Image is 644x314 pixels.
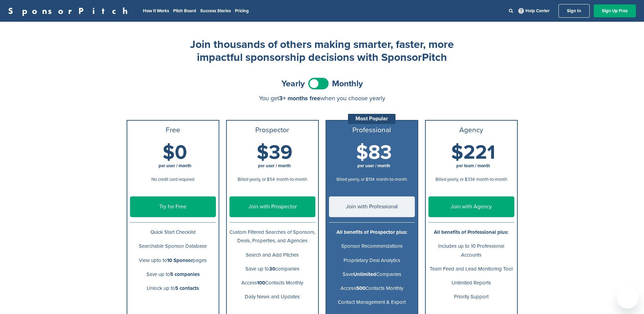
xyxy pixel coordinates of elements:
[130,256,216,265] p: View upto to pages
[229,293,315,301] p: Daily News and Updates
[329,270,415,279] p: Save Companies
[428,265,514,273] p: Team Feed and Lead Monitoring Tool
[229,228,315,245] p: Custom Filtered Searches of Sponsors, Deals, Properties, and Agencies
[428,126,514,134] h3: Agency
[229,279,315,287] p: Access Contacts Monthly
[173,8,196,14] a: Pitch Board
[617,287,639,309] iframe: Button to launch messaging window
[428,196,514,217] a: Join with Agency
[329,196,415,217] a: Join with Professional
[329,298,415,307] p: Contact Management & Export
[434,229,509,235] b: All benefits of Professional plus:
[356,285,365,291] b: 500
[329,126,415,134] h3: Professional
[329,242,415,250] p: Sponsor Recommendations
[130,242,216,250] p: Searchable Sponsor Database
[476,177,507,182] span: month-to-month
[269,266,275,272] b: 30
[281,80,305,88] span: Yearly
[336,177,374,182] span: Billed yearly, or $134
[186,38,458,64] h2: Join thousands of others making smarter, faster, more impactful sponsorship decisions with Sponso...
[127,95,518,102] div: You get when you choose yearly
[456,163,490,169] span: per team / month
[130,196,216,217] a: Try for Free
[235,8,249,14] a: Pricing
[332,80,363,88] span: Monthly
[279,94,320,102] span: 3+ months free
[329,284,415,293] p: Access Contacts Monthly
[159,163,191,169] span: per user / month
[130,284,216,293] p: Unlock up to
[130,126,216,134] h3: Free
[238,177,275,182] span: Billed yearly, or $54
[257,280,265,286] b: 100
[428,242,514,259] p: Includes up to 10 Professional Accounts
[229,251,315,259] p: Search and Add Pitches
[357,163,390,169] span: per user / month
[436,177,475,182] span: Billed yearly, or $334
[517,7,551,15] a: Help Center
[151,177,194,182] span: No credit card required
[257,141,292,164] span: $39
[175,285,199,291] b: 5 contacts
[130,228,216,237] p: Quick Start Checklist
[336,229,407,235] b: All benefits of Prospector plus:
[276,177,307,182] span: month-to-month
[329,256,415,265] p: Proprietary Deal Analytics
[353,271,376,277] b: Unlimited
[167,257,193,263] b: 10 Sponsor
[229,196,315,217] a: Join with Prospector
[376,177,407,182] span: month-to-month
[428,279,514,287] p: Unlimited Reports
[170,271,200,277] b: 5 companies
[558,4,590,18] a: Sign In
[356,141,392,164] span: $83
[428,293,514,301] p: Priority Support
[451,141,495,164] span: $221
[229,265,315,273] p: Save up to companies
[163,141,187,164] span: $0
[8,6,132,15] a: SponsorPitch
[594,4,636,17] a: Sign Up Free
[200,8,231,14] a: Success Stories
[229,126,315,134] h3: Prospector
[143,8,169,14] a: How It Works
[258,163,291,169] span: per user / month
[130,270,216,279] p: Save up to
[348,114,395,124] div: Most Popular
